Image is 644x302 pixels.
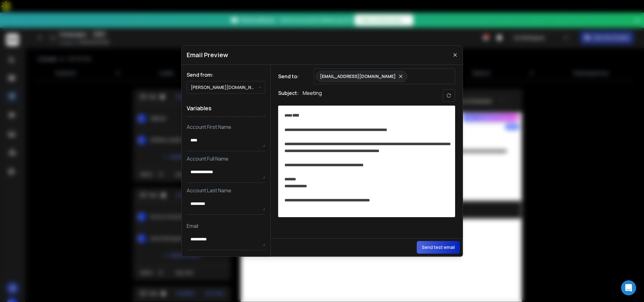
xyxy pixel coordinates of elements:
h1: Send to: [278,73,303,80]
div: Open Intercom Messenger [621,280,636,295]
p: Meeting [303,89,322,102]
p: [PERSON_NAME][DOMAIN_NAME][EMAIL_ADDRESS][PERSON_NAME][DOMAIN_NAME] [191,84,259,91]
p: [EMAIL_ADDRESS][DOMAIN_NAME] [320,73,396,80]
p: Email [187,222,265,230]
h1: Send from: [187,71,265,79]
p: Account First Name [187,123,265,131]
p: Account Last Name [187,187,265,194]
button: Send test email [417,241,460,254]
h1: Variables [187,100,265,117]
h1: Subject: [278,89,299,102]
h1: Email Preview [187,51,228,59]
p: Account Full Name [187,155,265,162]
